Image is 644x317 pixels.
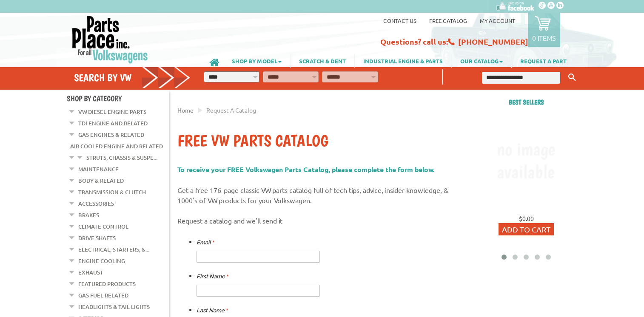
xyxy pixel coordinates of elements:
p: Get a free 176-page classic VW parts catalog full of tech tips, advice, insider knowledge, & 1000... [177,185,467,205]
a: Engine Cooling [78,255,125,266]
a: SCRATCH & DENT [291,54,354,68]
label: First Name [197,272,228,282]
span: To receive your FREE Volkswagen Parts Catalog, please complete the form below. [177,165,435,174]
h1: Free VW Parts Catalog [177,131,467,151]
h2: Best sellers [475,98,577,106]
label: Last Name [197,306,228,316]
a: REQUEST A PART [512,54,575,68]
a: VW Diesel Engine Parts [78,106,146,117]
a: My Account [480,17,515,24]
a: Exhaust [78,267,103,278]
p: 0 items [532,34,556,42]
a: 0 items [528,13,560,47]
a: Struts, Chassis & Suspe... [86,152,157,163]
button: Keyword Search [566,71,578,85]
a: Headlights & Tail Lights [78,301,150,312]
a: OUR CATALOG [452,54,511,68]
a: Body & Related [78,175,124,186]
a: Home [177,106,194,114]
a: SHOP BY MODEL [223,54,290,68]
a: Gas Fuel Related [78,290,128,301]
a: Gas Engines & Related [78,129,144,140]
button: Add to Cart [499,223,554,235]
h4: Shop By Category [67,94,169,103]
h4: Search by VW [74,71,191,84]
a: Brakes [78,209,99,221]
a: Transmission & Clutch [78,187,146,198]
a: TDI Engine and Related [78,118,148,129]
a: Contact us [383,17,416,24]
a: Free Catalog [429,17,467,24]
a: Maintenance [78,164,119,175]
label: Email [197,238,214,248]
a: INDUSTRIAL ENGINE & PARTS [355,54,451,68]
p: Request a catalog and we'll send it [177,215,467,226]
a: Electrical, Starters, &... [78,244,149,255]
span: Add to Cart [502,225,550,234]
a: Air Cooled Engine and Related [70,141,163,152]
span: Request a Catalog [206,106,256,114]
a: Featured Products [78,278,136,289]
a: Climate Control [78,221,128,232]
a: Accessories [78,198,114,209]
a: Drive Shafts [78,232,116,243]
span: $0.00 [519,215,534,222]
img: Parts Place Inc! [71,15,149,64]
